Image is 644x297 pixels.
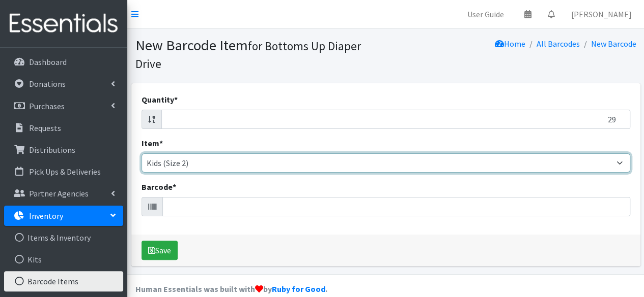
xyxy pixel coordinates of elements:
[135,39,361,71] small: for Bottoms Up Diaper Drive
[29,188,89,199] p: Partner Agencies
[495,39,525,49] a: Home
[135,37,382,72] h1: New Barcode Item
[173,182,176,192] abbr: required
[4,96,123,116] a: Purchases
[4,7,123,41] img: HumanEssentials
[29,123,61,133] p: Requests
[159,138,163,148] abbr: required
[4,74,123,94] a: Donations
[4,118,123,138] a: Requests
[563,4,640,24] a: [PERSON_NAME]
[29,167,101,177] p: Pick Ups & Deliveries
[459,4,512,24] a: User Guide
[4,249,123,270] a: Kits
[4,161,123,182] a: Pick Ups & Deliveries
[29,57,67,67] p: Dashboard
[142,241,178,260] button: Save
[29,101,65,111] p: Purchases
[135,284,327,294] strong: Human Essentials was built with by .
[4,227,123,248] a: Items & Inventory
[4,271,123,291] a: Barcode Items
[4,206,123,226] a: Inventory
[142,137,163,149] label: Item
[174,94,178,105] abbr: required
[591,39,636,49] a: New Barcode
[142,93,178,106] label: Quantity
[29,211,63,221] p: Inventory
[4,140,123,160] a: Distributions
[29,79,66,89] p: Donations
[272,284,325,294] a: Ruby for Good
[4,183,123,204] a: Partner Agencies
[29,145,75,155] p: Distributions
[537,39,580,49] a: All Barcodes
[4,52,123,72] a: Dashboard
[142,181,176,193] label: Barcode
